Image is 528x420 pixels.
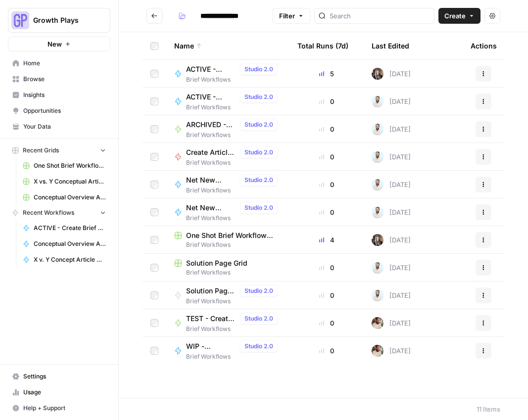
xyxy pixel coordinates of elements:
span: Studio 2.0 [244,342,273,351]
div: 0 [297,96,356,106]
div: 0 [297,290,356,300]
span: Brief Workflows [186,131,282,140]
a: Solution Page Refresh WorkflowStudio 2.0Brief Workflows [174,285,282,306]
button: Go back [146,8,162,24]
a: Conceptual Overview Article Generator [18,236,110,252]
a: Net New Solution PageStudio 2.0Brief Workflows [174,174,282,195]
span: Create Article Draft Workflow [186,147,236,157]
span: One Shot Brief Workflow Grid [34,161,106,170]
div: [DATE] [372,179,411,190]
div: [DATE] [372,68,411,80]
span: Home [23,59,106,68]
input: Search [330,11,430,21]
span: Solution Page Grid [186,258,247,268]
img: 09vqwntjgx3gjwz4ea1r9l7sj8gc [372,345,384,357]
div: 0 [297,207,356,217]
span: Brief Workflows [174,268,282,277]
span: Studio 2.0 [244,286,273,295]
div: [DATE] [372,123,411,135]
button: Help + Support [8,400,110,416]
span: X v. Y Concept Article Generator [34,255,106,264]
span: Studio 2.0 [244,93,273,101]
span: Insights [23,91,106,99]
span: Usage [23,388,106,397]
span: Studio 2.0 [244,120,273,129]
span: ACTIVE - Refresh Article Brief [186,92,236,102]
div: 11 Items [477,404,500,414]
span: ACTIVE - Create Brief Workflow [186,64,236,74]
img: odyn83o5p1wan4k8cy2vh2ud1j9q [372,123,384,135]
div: [DATE] [372,151,411,163]
div: Last Edited [372,32,409,59]
img: hdvq4edqhod41033j3abmrftx7xs [372,68,384,80]
span: X vs. Y Conceptual Articles [34,177,106,186]
a: Insights [8,87,110,103]
span: Recent Workflows [23,208,74,217]
div: 5 [297,69,356,79]
a: WIP - [PERSON_NAME] - Create Brief WorkflowStudio 2.0Brief Workflows [174,340,282,361]
a: Net New Solution Page 1800Studio 2.0Brief Workflows [174,202,282,223]
span: Recent Grids [23,146,59,155]
span: ARCHIVED - Refresh Brief Workflow [186,120,236,130]
a: Usage [8,384,110,400]
img: odyn83o5p1wan4k8cy2vh2ud1j9q [372,262,384,274]
span: Opportunities [23,106,106,115]
span: Studio 2.0 [244,65,273,74]
img: odyn83o5p1wan4k8cy2vh2ud1j9q [372,179,384,190]
div: 0 [297,124,356,134]
span: Conceptual Overview Article Generator [34,239,106,248]
div: [DATE] [372,289,411,301]
span: Help + Support [23,404,106,413]
div: [DATE] [372,206,411,218]
span: Net New Solution Page 1800 [186,203,236,213]
a: ACTIVE - Create Brief Workflow [18,220,110,236]
div: 4 [297,235,356,245]
span: Conceptual Overview Article Grid [34,193,106,202]
div: 0 [297,318,356,328]
div: [DATE] [372,262,411,274]
a: Opportunities [8,103,110,119]
div: 0 [297,346,356,356]
span: Settings [23,372,106,381]
button: Workspace: Growth Plays [8,8,110,33]
a: Conceptual Overview Article Grid [18,189,110,205]
span: Brief Workflows [186,214,282,223]
img: odyn83o5p1wan4k8cy2vh2ud1j9q [372,151,384,163]
span: New [48,39,62,49]
a: X vs. Y Conceptual Articles [18,174,110,189]
span: Filter [279,11,295,21]
span: Brief Workflows [186,297,282,306]
span: Your Data [23,122,106,131]
div: 0 [297,263,356,273]
a: One Shot Brief Workflow Grid [18,158,110,174]
span: Brief Workflows [174,240,282,249]
img: odyn83o5p1wan4k8cy2vh2ud1j9q [372,206,384,218]
span: Studio 2.0 [244,148,273,157]
img: odyn83o5p1wan4k8cy2vh2ud1j9q [372,289,384,301]
div: [DATE] [372,234,411,246]
span: Browse [23,75,106,84]
div: 0 [297,152,356,162]
span: Solution Page Refresh Workflow [186,286,236,296]
img: hdvq4edqhod41033j3abmrftx7xs [372,234,384,246]
span: Growth Plays [33,15,93,25]
button: Recent Workflows [8,205,110,220]
span: Studio 2.0 [244,176,273,185]
span: One Shot Brief Workflow Grid [186,231,282,240]
img: 09vqwntjgx3gjwz4ea1r9l7sj8gc [372,317,384,329]
span: Create [444,11,466,21]
span: ACTIVE - Create Brief Workflow [34,224,106,233]
a: Create Article Draft WorkflowStudio 2.0Brief Workflows [174,146,282,167]
div: 0 [297,180,356,189]
span: Net New Solution Page [186,175,236,185]
a: Home [8,55,110,71]
div: [DATE] [372,95,411,107]
a: Solution Page GridBrief Workflows [174,258,282,277]
a: ACTIVE - Create Brief WorkflowStudio 2.0Brief Workflows [174,63,282,84]
a: One Shot Brief Workflow GridBrief Workflows [174,231,282,249]
div: [DATE] [372,317,411,329]
a: ARCHIVED - Refresh Brief WorkflowStudio 2.0Brief Workflows [174,119,282,140]
span: Brief Workflows [186,186,282,195]
div: Name [174,32,282,59]
div: [DATE] [372,345,411,357]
